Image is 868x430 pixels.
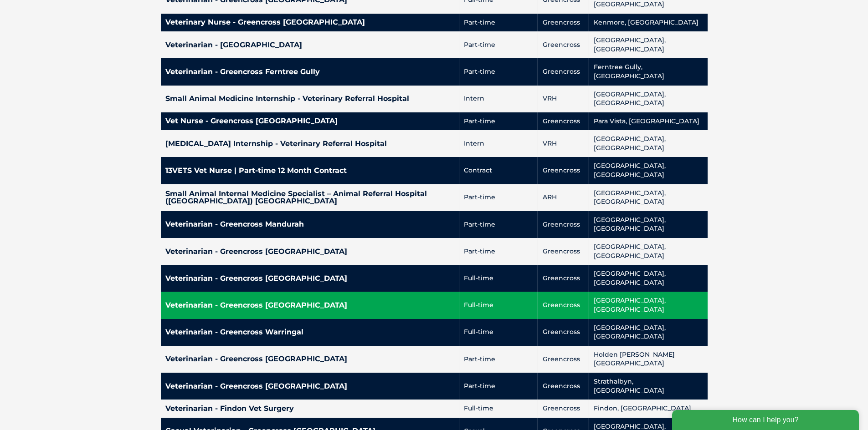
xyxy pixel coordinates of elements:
td: Part-time [459,373,538,400]
td: Greencross [538,58,589,85]
td: Greencross [538,157,589,184]
td: Kenmore, [GEOGRAPHIC_DATA] [589,14,707,32]
h4: 13VETS Vet Nurse | Part-time 12 Month Contract [165,167,454,174]
td: Part-time [459,14,538,32]
td: Part-time [459,211,538,238]
td: Contract [459,157,538,184]
td: Para Vista, [GEOGRAPHIC_DATA] [589,112,707,131]
h4: Veterinarian - [GEOGRAPHIC_DATA] [165,41,454,49]
h4: Small Animal Internal Medicine Specialist – Animal Referral Hospital ([GEOGRAPHIC_DATA]) [GEOGRAP... [165,190,454,205]
td: Ferntree Gully, [GEOGRAPHIC_DATA] [589,58,707,85]
td: Full-time [459,319,538,346]
td: Part-time [459,31,538,58]
td: Greencross [538,14,589,32]
td: [GEOGRAPHIC_DATA], [GEOGRAPHIC_DATA] [589,86,707,112]
td: Part-time [459,58,538,85]
h4: Veterinarian - Greencross Mandurah [165,221,454,228]
h4: Veterinary Nurse - Greencross [GEOGRAPHIC_DATA] [165,19,454,26]
td: ARH [538,184,589,211]
td: Greencross [538,319,589,346]
td: [GEOGRAPHIC_DATA], [GEOGRAPHIC_DATA] [589,265,707,292]
td: Greencross [538,346,589,373]
td: Part-time [459,112,538,131]
td: [GEOGRAPHIC_DATA], [GEOGRAPHIC_DATA] [589,31,707,58]
h4: Veterinarian - Greencross [GEOGRAPHIC_DATA] [165,302,454,309]
td: Greencross [538,211,589,238]
td: [GEOGRAPHIC_DATA], [GEOGRAPHIC_DATA] [589,130,707,157]
td: Strathalbyn, [GEOGRAPHIC_DATA] [589,373,707,400]
h4: Veterinarian - Greencross [GEOGRAPHIC_DATA] [165,383,454,390]
h4: Veterinarian - Greencross [GEOGRAPHIC_DATA] [165,355,454,363]
td: Part-time [459,346,538,373]
td: Part-time [459,238,538,265]
td: Holden [PERSON_NAME][GEOGRAPHIC_DATA] [589,346,707,373]
td: Greencross [538,373,589,400]
h4: [MEDICAL_DATA] Internship - Veterinary Referral Hospital [165,140,454,147]
h4: Veterinarian - Greencross [GEOGRAPHIC_DATA] [165,248,454,255]
td: Greencross [538,238,589,265]
h4: Vet Nurse - Greencross [GEOGRAPHIC_DATA] [165,117,454,125]
td: [GEOGRAPHIC_DATA], [GEOGRAPHIC_DATA] [589,211,707,238]
td: [GEOGRAPHIC_DATA], [GEOGRAPHIC_DATA] [589,292,707,319]
h4: Veterinarian - Greencross [GEOGRAPHIC_DATA] [165,275,454,282]
td: VRH [538,130,589,157]
td: Intern [459,130,538,157]
td: Full-time [459,265,538,292]
td: [GEOGRAPHIC_DATA], [GEOGRAPHIC_DATA] [589,157,707,184]
td: Part-time [459,184,538,211]
td: Greencross [538,31,589,58]
td: Full-time [459,400,538,418]
div: How can I help you? [5,5,192,25]
td: VRH [538,86,589,112]
td: Intern [459,86,538,112]
td: Greencross [538,112,589,131]
h4: Veterinarian - Greencross Ferntree Gully [165,68,454,76]
td: [GEOGRAPHIC_DATA], [GEOGRAPHIC_DATA] [589,238,707,265]
td: Findon, [GEOGRAPHIC_DATA] [589,400,707,418]
td: Greencross [538,265,589,292]
td: Greencross [538,400,589,418]
h4: Veterinarian - Greencross Warringal [165,329,454,336]
td: Full-time [459,292,538,319]
h4: Veterinarian - Findon Vet Surgery [165,405,454,412]
h4: Small Animal Medicine Internship - Veterinary Referral Hospital [165,95,454,102]
td: [GEOGRAPHIC_DATA], [GEOGRAPHIC_DATA] [589,184,707,211]
td: Greencross [538,292,589,319]
td: [GEOGRAPHIC_DATA], [GEOGRAPHIC_DATA] [589,319,707,346]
